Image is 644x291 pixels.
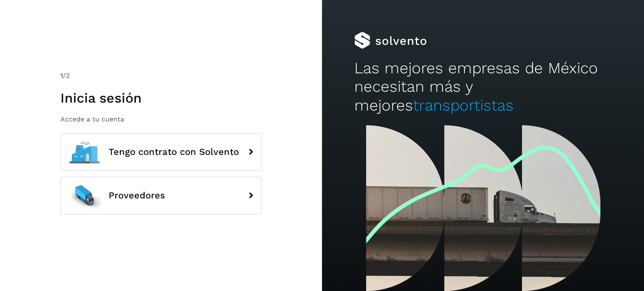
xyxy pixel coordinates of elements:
[60,90,262,106] h1: Inicia sesión
[109,191,165,201] span: Proveedores
[60,71,262,81] div: /2
[60,133,262,171] button: Tengo contrato con Solvento
[413,96,514,114] span: transportistas
[60,72,63,80] span: 1
[354,59,612,115] h2: Las mejores empresas de México necesitan más y mejores
[60,115,262,123] p: Accede a tu cuenta
[60,177,262,214] button: Proveedores
[109,147,239,157] span: Tengo contrato con Solvento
